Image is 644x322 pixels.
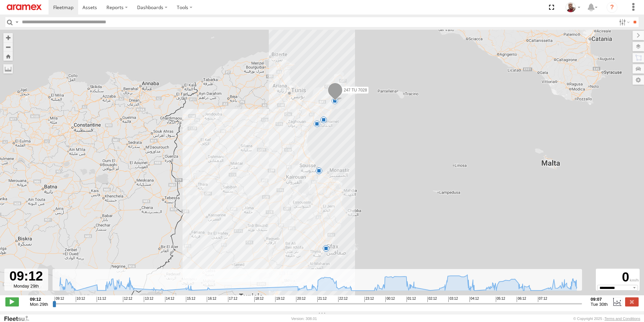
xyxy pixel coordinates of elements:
span: 16:12 [207,297,216,302]
label: Map Settings [633,75,644,85]
a: Visit our Website [4,315,35,322]
label: Search Filter Options [616,17,631,27]
button: Zoom Home [3,52,13,61]
span: 05:12 [496,297,505,302]
span: 19:12 [275,297,285,302]
button: Zoom in [3,33,13,42]
img: aramex-logo.svg [7,4,42,10]
span: 11:12 [97,297,106,302]
span: 09:12 [55,297,64,302]
span: 01:12 [407,297,416,302]
a: Terms and Conditions [605,317,640,321]
span: 21:12 [317,297,327,302]
span: 23:12 [364,297,374,302]
span: 12:12 [123,297,132,302]
span: 04:12 [470,297,479,302]
span: 20:12 [296,297,305,302]
span: 14:12 [165,297,174,302]
span: 247 TU 7028 [344,88,367,92]
div: Version: 308.01 [291,317,317,321]
div: 10 [331,98,338,104]
span: 00:12 [385,297,395,302]
button: Zoom out [3,42,13,52]
i: ? [607,2,617,13]
div: © Copyright 2025 - [573,317,640,321]
span: 18:12 [254,297,264,302]
span: 06:12 [517,297,526,302]
span: 22:12 [338,297,348,302]
span: Tue 30th Sep 2025 [591,302,608,307]
strong: 09:07 [591,297,608,302]
div: Majdi Ghannoudi [563,2,583,12]
strong: 09:12 [30,297,48,302]
span: Mon 29th Sep 2025 [30,302,48,307]
div: 0 [597,270,639,285]
label: Close [625,297,639,306]
span: 13:12 [144,297,153,302]
span: 07:12 [538,297,547,302]
span: 17:12 [228,297,237,302]
span: 02:12 [427,297,437,302]
span: 15:12 [186,297,195,302]
label: Search Query [14,17,20,27]
label: Play/Stop [5,297,19,306]
span: 03:12 [448,297,458,302]
span: 10:12 [76,297,85,302]
label: Measure [3,64,13,74]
